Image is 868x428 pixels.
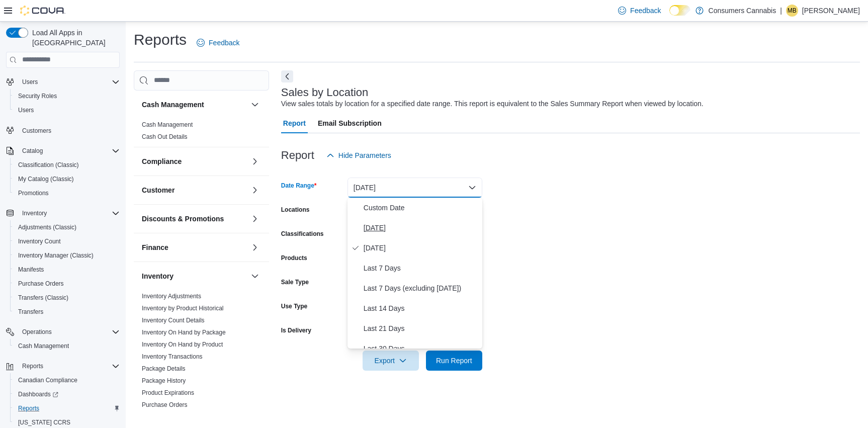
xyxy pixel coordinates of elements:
[18,92,57,100] span: Security Roles
[249,270,261,282] button: Inventory
[18,326,120,338] span: Operations
[10,234,124,248] button: Inventory Count
[134,119,269,147] div: Cash Management
[18,207,51,219] button: Inventory
[18,251,94,260] span: Inventory Manager (Classic)
[364,343,478,355] span: Last 30 Days
[10,387,124,401] a: Dashboards
[14,235,65,247] a: Inventory Count
[786,5,798,17] div: Michael Bertani
[14,159,83,171] a: Classification (Classic)
[18,308,43,316] span: Transfers
[281,302,307,310] label: Use Type
[426,351,482,371] button: Run Report
[249,184,261,196] button: Customer
[14,187,120,199] span: Promotions
[436,356,472,366] span: Run Report
[14,104,120,116] span: Users
[281,230,324,238] label: Classifications
[364,322,478,334] span: Last 21 Days
[22,328,52,336] span: Operations
[22,362,43,370] span: Reports
[18,294,68,302] span: Transfers (Classic)
[249,213,261,225] button: Discounts & Promotions
[142,328,226,336] span: Inventory On Hand by Package
[14,104,38,116] a: Users
[364,202,478,214] span: Custom Date
[364,262,478,274] span: Last 7 Days
[10,220,124,234] button: Adjustments (Classic)
[14,90,61,102] a: Security Roles
[142,329,226,336] a: Inventory On Hand by Package
[142,242,247,252] button: Finance
[142,341,223,348] a: Inventory On Hand by Product
[364,282,478,294] span: Last 7 Days (excluding [DATE])
[18,124,120,137] span: Customers
[10,291,124,305] button: Transfers (Classic)
[348,198,482,349] div: Select listbox
[18,189,49,197] span: Promotions
[142,121,193,129] span: Cash Management
[18,125,55,137] a: Customers
[22,209,47,217] span: Inventory
[14,264,120,276] span: Manifests
[18,106,34,114] span: Users
[14,292,72,304] a: Transfers (Classic)
[142,292,201,300] span: Inventory Adjustments
[14,402,43,414] a: Reports
[28,28,120,48] span: Load All Apps in [GEOGRAPHIC_DATA]
[10,158,124,172] button: Classification (Classic)
[18,161,79,169] span: Classification (Classic)
[142,133,188,140] a: Cash Out Details
[281,326,311,334] label: Is Delivery
[281,87,369,99] h3: Sales by Location
[10,89,124,103] button: Security Roles
[18,326,56,338] button: Operations
[780,5,782,17] p: |
[18,404,39,412] span: Reports
[322,145,395,165] button: Hide Parameters
[20,6,65,16] img: Cova
[2,123,124,138] button: Customers
[142,293,201,300] a: Inventory Adjustments
[18,280,64,288] span: Purchase Orders
[142,185,175,195] h3: Customer
[209,38,239,48] span: Feedback
[363,351,419,371] button: Export
[14,235,120,247] span: Inventory Count
[14,388,120,400] span: Dashboards
[142,377,186,384] a: Package History
[10,277,124,291] button: Purchase Orders
[22,127,51,135] span: Customers
[14,402,120,414] span: Reports
[281,99,704,109] div: View sales totals by location for a specified date range. This report is equivalent to the Sales ...
[18,360,47,372] button: Reports
[142,389,194,397] span: Product Expirations
[10,103,124,117] button: Users
[142,317,205,324] a: Inventory Count Details
[142,377,186,385] span: Package History
[134,30,187,50] h1: Reports
[18,390,58,398] span: Dashboards
[802,5,860,17] p: [PERSON_NAME]
[614,1,665,21] a: Feedback
[364,222,478,234] span: [DATE]
[10,248,124,263] button: Inventory Manager (Classic)
[18,360,120,372] span: Reports
[18,76,120,88] span: Users
[142,353,203,360] a: Inventory Transactions
[18,223,76,231] span: Adjustments (Classic)
[18,376,77,384] span: Canadian Compliance
[142,100,204,110] h3: Cash Management
[281,149,314,161] h3: Report
[14,374,81,386] a: Canadian Compliance
[142,401,188,408] a: Purchase Orders
[14,340,120,352] span: Cash Management
[18,145,47,157] button: Catalog
[318,113,382,133] span: Email Subscription
[142,305,224,312] a: Inventory by Product Historical
[14,306,120,318] span: Transfers
[2,75,124,89] button: Users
